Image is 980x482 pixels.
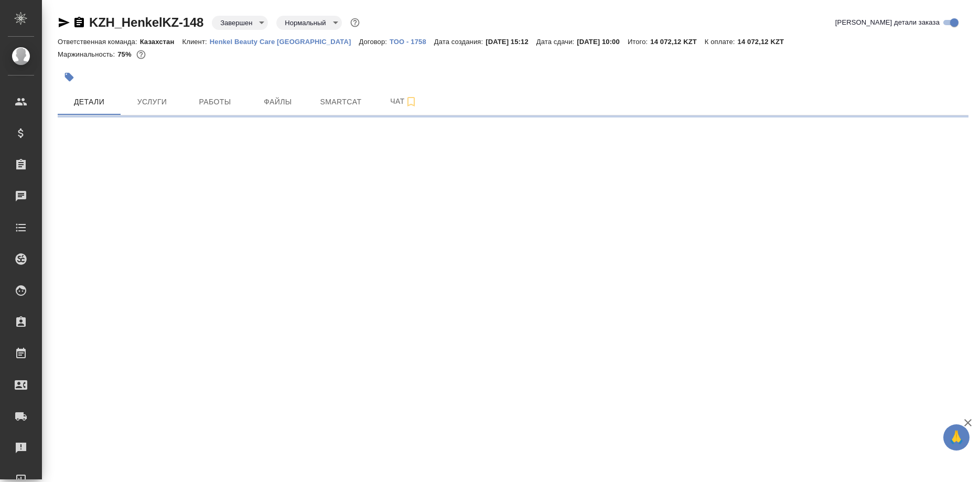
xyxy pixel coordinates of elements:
p: Итого: [628,38,650,46]
p: Henkel Beauty Care [GEOGRAPHIC_DATA] [210,38,359,46]
p: [DATE] 15:12 [486,38,536,46]
p: 14 072,12 KZT [650,38,705,46]
p: Казахстан [140,38,182,46]
p: [DATE] 10:00 [577,38,628,46]
span: 🙏 [947,426,965,448]
span: [PERSON_NAME] детали заказа [835,17,940,28]
p: Клиент: [182,38,209,46]
span: Smartcat [316,95,366,109]
p: Ответственная команда: [58,38,140,46]
a: Henkel Beauty Care [GEOGRAPHIC_DATA] [210,37,359,46]
p: 75% [117,50,134,58]
p: К оплате: [705,38,738,46]
span: Услуги [127,95,177,109]
span: Файлы [253,95,303,109]
p: ТОО - 1758 [390,38,434,46]
p: Дата создания: [434,38,486,46]
button: Доп статусы указывают на важность/срочность заказа [348,16,362,29]
p: Договор: [359,38,390,46]
button: 475.98 RUB; [134,48,148,61]
p: Маржинальность: [58,50,117,58]
button: Добавить тэг [58,66,81,89]
div: Завершен [276,16,341,30]
p: 14 072,12 KZT [738,38,792,46]
span: Чат [379,95,429,108]
button: Скопировать ссылку [73,16,85,29]
a: KZH_HenkelKZ-148 [89,15,203,29]
svg: Подписаться [405,95,417,108]
div: Завершен [212,16,268,30]
p: Дата сдачи: [536,38,577,46]
button: Завершен [217,18,255,27]
button: 🙏 [943,424,970,451]
button: Скопировать ссылку для ЯМессенджера [58,16,70,29]
span: Детали [64,95,114,109]
a: ТОО - 1758 [390,37,434,46]
span: Работы [190,95,240,109]
button: Нормальный [282,18,329,27]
